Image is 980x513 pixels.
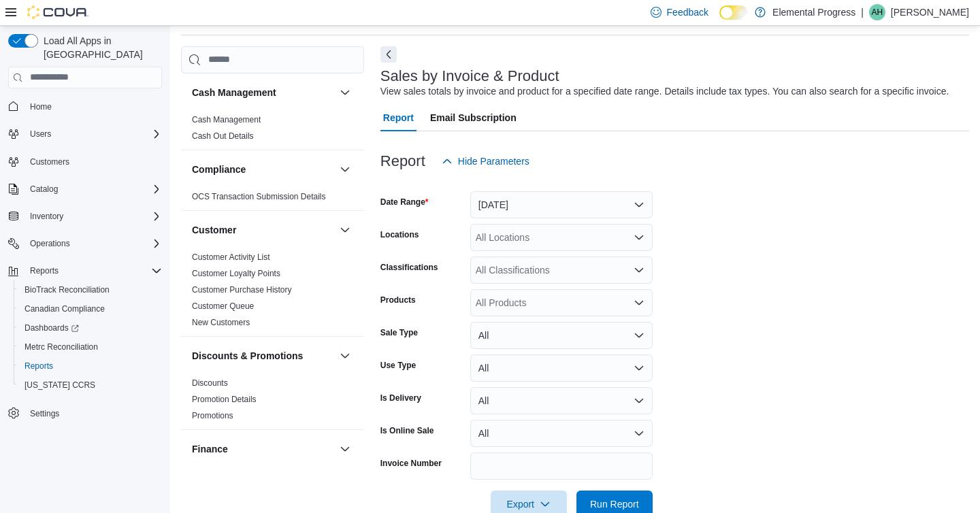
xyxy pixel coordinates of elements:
button: Discounts & Promotions [192,349,334,363]
span: Users [30,129,51,139]
span: Run Report [590,497,639,511]
span: Canadian Compliance [24,303,105,314]
span: Discounts [192,378,228,388]
a: New Customers [192,318,250,327]
button: BioTrack Reconciliation [14,280,167,299]
button: Cash Management [337,84,353,101]
a: Customer Loyalty Points [192,269,280,278]
span: Operations [24,235,162,252]
h3: Finance [192,442,228,456]
span: Dashboards [24,322,79,333]
a: Promotions [192,411,233,420]
button: Hide Parameters [436,148,535,175]
h3: Compliance [192,163,246,176]
button: Catalog [3,180,167,199]
img: Cova [27,5,88,19]
button: Customer [192,223,334,237]
button: Open list of options [634,232,644,243]
span: [US_STATE] CCRS [24,380,95,391]
button: Operations [3,234,167,253]
span: Feedback [667,5,708,19]
div: Cash Management [181,112,364,150]
a: Customer Queue [192,301,254,311]
a: Canadian Compliance [19,301,110,317]
span: Settings [30,408,59,419]
button: Canadian Compliance [14,299,167,318]
button: Reports [14,357,167,376]
a: Dashboards [14,318,167,337]
button: Reports [24,263,64,279]
button: All [470,354,653,382]
h3: Cash Management [192,86,276,99]
span: Reports [24,263,162,279]
span: Home [30,101,52,112]
span: Reports [30,265,59,276]
a: OCS Transaction Submission Details [192,192,326,201]
button: Operations [24,235,76,252]
button: Reports [3,261,167,280]
a: BioTrack Reconciliation [19,282,115,298]
h3: Discounts & Promotions [192,349,303,363]
span: BioTrack Reconciliation [24,284,110,295]
a: Promotion Details [192,395,257,404]
button: Home [3,97,167,116]
span: Inventory [30,211,63,222]
button: Compliance [337,161,353,178]
span: Customer Purchase History [192,284,292,295]
button: All [470,420,653,447]
button: Next [380,46,397,63]
label: Use Type [380,360,416,371]
h3: Customer [192,223,236,237]
button: Inventory [3,207,167,226]
label: Invoice Number [380,458,442,469]
span: Operations [30,238,70,249]
span: Metrc Reconciliation [24,342,98,352]
span: Catalog [30,184,58,195]
label: Sale Type [380,327,418,338]
div: View sales totals by invoice and product for a specified date range. Details include tax types. Y... [380,84,949,99]
p: | [861,4,864,20]
span: BioTrack Reconciliation [19,282,162,298]
button: Discounts & Promotions [337,348,353,364]
a: Metrc Reconciliation [19,339,103,355]
span: Customer Activity List [192,252,270,263]
button: Customer [337,222,353,238]
span: Reports [19,358,162,374]
button: Metrc Reconciliation [14,337,167,357]
button: Finance [192,442,334,456]
span: Catalog [24,181,162,197]
a: [US_STATE] CCRS [19,377,101,393]
h3: Report [380,153,425,169]
button: Open list of options [634,265,644,276]
label: Products [380,295,416,305]
button: [DATE] [470,191,653,218]
span: Customer Loyalty Points [192,268,280,279]
a: Home [24,99,57,115]
button: Users [24,126,56,142]
a: Cash Management [192,115,261,125]
span: Users [24,126,162,142]
span: Washington CCRS [19,377,162,393]
span: Cash Management [192,114,261,125]
div: Discounts & Promotions [181,375,364,429]
div: Azim Hooda [869,4,885,20]
div: Customer [181,249,364,336]
span: New Customers [192,317,250,328]
span: Canadian Compliance [19,301,162,317]
button: Compliance [192,163,334,176]
button: Catalog [24,181,63,197]
a: Reports [19,358,59,374]
span: Email Subscription [430,104,517,131]
button: All [470,322,653,349]
span: Settings [24,404,162,421]
span: Dashboards [19,320,162,336]
a: Cash Out Details [192,131,254,141]
a: Dashboards [19,320,84,336]
span: Customers [30,156,69,167]
label: Date Range [380,197,429,208]
label: Is Delivery [380,393,421,403]
a: Discounts [192,378,228,388]
span: Dark Mode [719,20,720,20]
button: Open list of options [634,297,644,308]
input: Dark Mode [719,5,748,20]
